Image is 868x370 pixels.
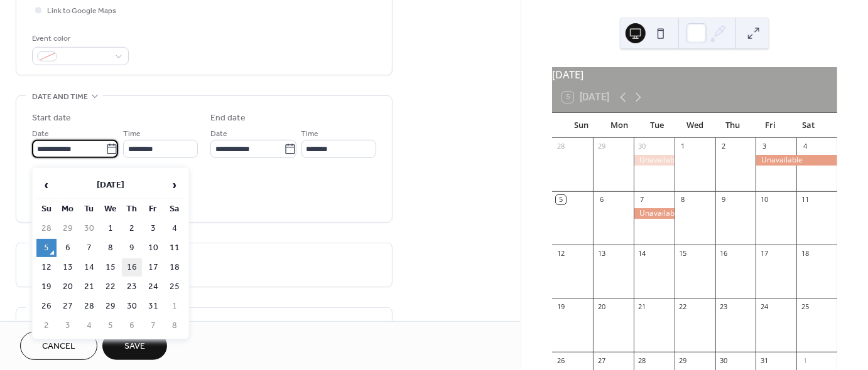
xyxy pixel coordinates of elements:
div: 22 [678,302,688,312]
div: 11 [800,195,810,204]
td: 1 [100,219,121,238]
div: End date [210,112,246,125]
td: 12 [36,258,57,277]
td: 27 [58,297,78,315]
td: 17 [143,258,163,277]
div: 31 [759,356,769,365]
div: Wed [676,113,713,138]
th: [DATE] [58,172,163,199]
div: 7 [637,195,647,204]
div: 19 [556,302,565,312]
th: We [100,200,121,218]
span: Date and time [32,90,88,103]
div: [DATE] [552,67,837,82]
div: 30 [637,142,647,151]
div: Sat [789,113,827,138]
td: 20 [58,278,78,296]
div: 30 [719,356,729,365]
td: 7 [143,317,163,335]
div: 14 [637,248,647,258]
td: 16 [122,258,142,277]
td: 8 [165,317,185,335]
td: 11 [165,239,185,257]
div: Unavailable [634,208,675,219]
div: 17 [759,248,769,258]
div: 5 [556,195,565,204]
td: 13 [58,258,78,277]
div: Mon [600,113,637,138]
td: 5 [100,317,121,335]
td: 14 [79,258,99,277]
td: 8 [100,239,121,257]
div: 9 [719,195,729,204]
div: 21 [637,302,647,312]
div: Fri [751,113,789,138]
td: 2 [122,219,142,238]
td: 4 [165,219,185,238]
th: Th [122,200,142,218]
div: 25 [800,302,810,312]
div: 29 [597,142,606,151]
div: 18 [800,248,810,258]
th: Sa [165,200,185,218]
div: 23 [719,302,729,312]
th: Fr [143,200,163,218]
td: 6 [58,239,78,257]
td: 6 [122,317,142,335]
span: Save [124,341,145,354]
th: Tu [79,200,99,218]
td: 2 [36,317,57,335]
td: 31 [143,297,163,315]
td: 30 [122,297,142,315]
div: 16 [719,248,729,258]
td: 19 [36,278,57,296]
span: › [165,172,184,198]
td: 1 [165,297,185,315]
div: 1 [800,356,810,365]
td: 25 [165,278,185,296]
td: 28 [79,297,99,315]
div: 2 [719,142,729,151]
td: 5 [36,239,57,257]
div: Unavailable [756,155,837,166]
td: 23 [122,278,142,296]
td: 18 [165,258,185,277]
span: Time [123,128,141,141]
button: Cancel [20,332,97,360]
td: 22 [100,278,121,296]
td: 29 [100,297,121,315]
td: 28 [36,219,57,238]
div: 6 [597,195,606,204]
td: 10 [143,239,163,257]
td: 9 [122,239,142,257]
span: Link to Google Maps [47,5,116,18]
div: 1 [678,142,688,151]
div: 20 [597,302,606,312]
span: Time [301,128,319,141]
button: Save [102,332,167,360]
div: Unavailable [634,155,675,166]
div: 15 [678,248,688,258]
div: Start date [32,112,71,125]
span: Date [210,128,227,141]
div: 28 [556,142,565,151]
div: 8 [678,195,688,204]
div: 27 [597,356,606,365]
span: Cancel [42,341,75,354]
div: 10 [759,195,769,204]
span: ‹ [37,172,56,198]
div: 4 [800,142,810,151]
td: 24 [143,278,163,296]
td: 26 [36,297,57,315]
td: 29 [58,219,78,238]
th: Su [36,200,57,218]
td: 15 [100,258,121,277]
div: 24 [759,302,769,312]
td: 21 [79,278,99,296]
td: 30 [79,219,99,238]
div: 28 [637,356,647,365]
th: Mo [58,200,78,218]
td: 3 [58,317,78,335]
div: 12 [556,248,565,258]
